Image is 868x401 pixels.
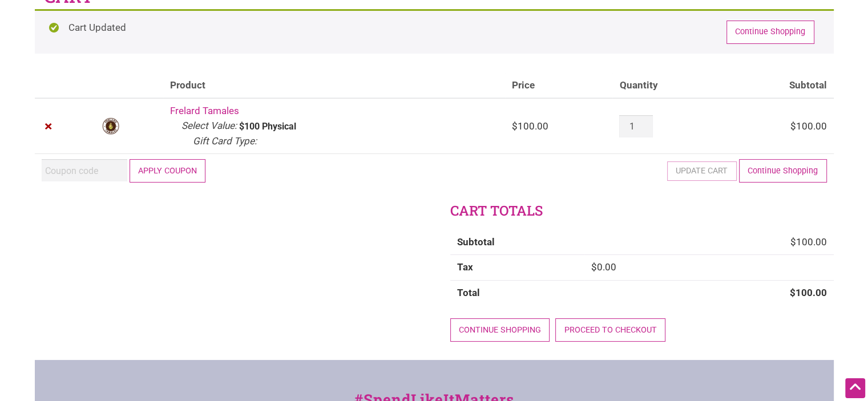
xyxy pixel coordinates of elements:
[163,73,505,99] th: Product
[724,73,834,99] th: Subtotal
[790,287,827,298] bdi: 100.00
[181,119,237,133] dt: Select Value:
[790,236,827,248] bdi: 100.00
[450,254,584,280] th: Tax
[726,21,814,44] a: Continue Shopping
[619,115,652,137] input: Product quantity
[612,73,724,99] th: Quantity
[35,9,834,54] div: Cart Updated
[42,119,56,134] a: Remove Frelard Tamales from cart
[591,261,616,273] bdi: 0.00
[512,120,518,132] span: $
[450,230,584,255] th: Subtotal
[505,73,612,99] th: Price
[450,318,550,342] a: Continue shopping
[130,159,206,183] button: Apply coupon
[667,161,737,181] button: Update cart
[790,287,796,298] span: $
[845,378,865,398] div: Scroll Back to Top
[450,201,834,221] h2: Cart totals
[102,117,120,135] img: Frelard Tamales logo
[790,120,796,132] span: $
[262,122,296,131] p: Physical
[193,134,257,149] dt: Gift Card Type:
[790,236,796,248] span: $
[591,261,597,273] span: $
[450,280,584,306] th: Total
[790,120,827,132] bdi: 100.00
[739,159,827,183] a: Continue Shopping
[512,120,548,132] bdi: 100.00
[239,122,260,131] p: $100
[555,318,665,342] a: Proceed to checkout
[42,159,127,181] input: Coupon code
[170,105,239,116] a: Frelard Tamales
